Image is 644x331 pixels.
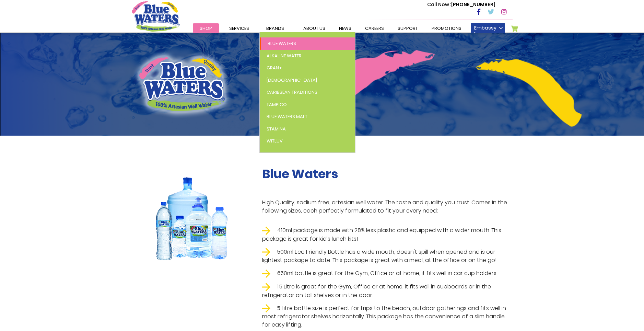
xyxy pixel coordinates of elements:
span: WitLuv [267,138,283,144]
p: [PHONE_NUMBER] [427,1,495,8]
span: Alkaline Water [267,53,302,59]
a: News [332,23,358,33]
li: 1.5 Litre is great for the Gym, Office or at home, it fits well in cupboards or in the refrigerat... [262,283,513,299]
li: 5 Litre bottle size is perfect for trips to the beach, outdoor gatherings and fits well in most r... [262,304,513,329]
span: [DEMOGRAPHIC_DATA] [267,77,317,83]
span: Services [229,25,249,32]
li: 500ml Eco Friendly Bottle has a wide mouth, doesn't spill when opened and is our lightest package... [262,248,513,265]
a: careers [358,23,391,33]
p: High Quality, sodium free, artesian well water. The taste and quality you trust. Comes in the fol... [262,198,513,215]
span: Blue Waters Malt [267,113,307,120]
a: about us [296,23,332,33]
a: store logo [132,1,180,31]
span: Cran+ [267,65,282,71]
h2: Blue Waters [262,167,513,181]
span: Stamina [267,126,286,132]
span: Caribbean Traditions [267,89,317,95]
span: Blue Waters [268,40,296,47]
span: Shop [200,25,212,32]
span: Tampico [267,101,287,108]
a: Embassy [GEOGRAPHIC_DATA] [471,23,505,33]
li: 650ml bottle is great for the Gym, Office or at home, it fits well in car cup holders. [262,269,513,278]
a: Promotions [425,23,468,33]
span: Call Now : [427,1,451,8]
li: 410ml package is made with 28% less plastic and equipped with a wider mouth. This package is grea... [262,226,513,243]
a: support [391,23,425,33]
span: Brands [266,25,284,32]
